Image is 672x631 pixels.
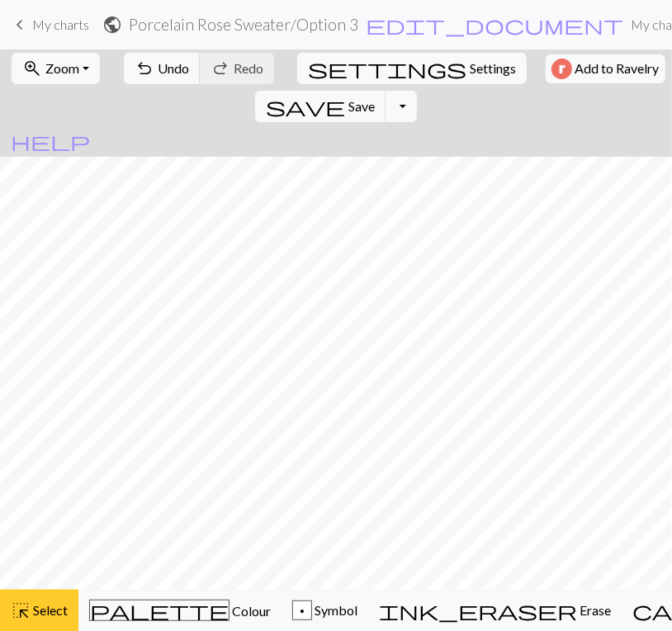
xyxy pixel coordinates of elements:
span: settings [308,57,466,80]
button: Erase [368,590,622,631]
button: Save [255,91,386,122]
span: highlight_alt [11,599,31,622]
span: Symbol [312,602,357,618]
span: edit_document [366,13,623,36]
span: undo [135,57,154,80]
span: ink_eraser [379,599,577,622]
i: Settings [308,59,466,78]
span: Settings [470,59,516,78]
span: Colour [230,603,271,619]
a: My charts [10,11,89,39]
span: Zoom [45,60,79,76]
span: zoom_in [22,57,42,80]
button: Add to Ravelry [546,54,665,83]
span: save [266,95,345,118]
span: Undo [158,60,189,76]
div: p [293,601,311,621]
button: p Symbol [282,590,368,631]
span: keyboard_arrow_left [10,13,30,36]
span: Erase [577,602,611,618]
span: My charts [32,16,89,32]
button: Zoom [12,53,100,84]
span: Add to Ravelry [575,59,660,79]
button: SettingsSettings [297,53,527,84]
button: Undo [124,53,201,84]
span: Save [348,98,375,114]
span: Select [31,602,68,618]
span: public [102,13,122,36]
button: Colour [78,590,282,631]
span: palette [90,599,229,622]
img: Ravelry [551,59,572,79]
span: help [11,129,90,153]
h2: Porcelain Rose Sweater / Option 3 [129,15,358,34]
